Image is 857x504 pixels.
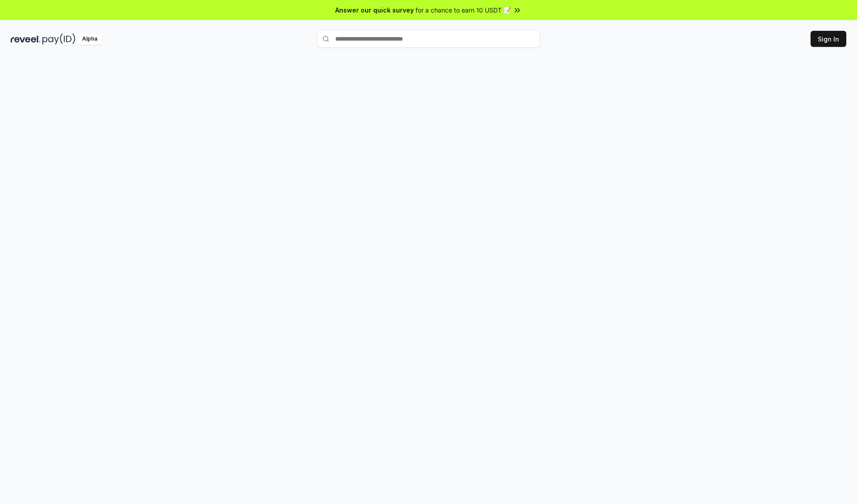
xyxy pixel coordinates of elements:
button: Sign In [811,31,846,47]
span: for a chance to earn 10 USDT 📝 [416,5,511,15]
img: pay_id [42,33,75,45]
div: Alpha [77,33,102,45]
span: Answer our quick survey [335,5,414,15]
img: reveel_dark [11,33,41,45]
